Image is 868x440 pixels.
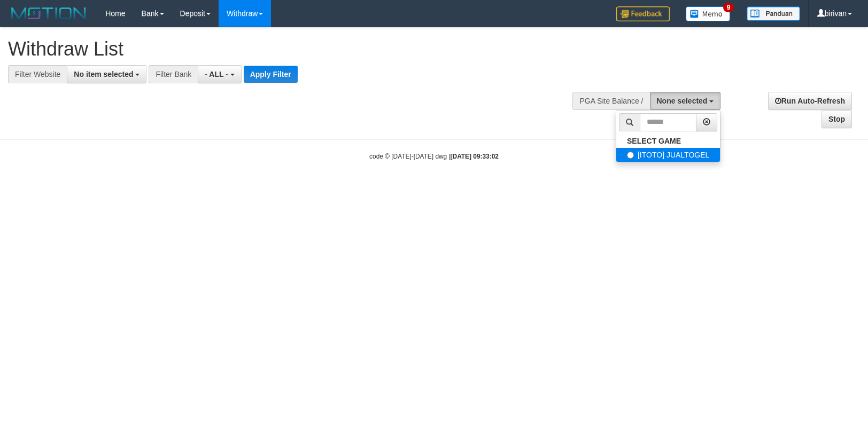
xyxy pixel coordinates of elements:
[616,148,720,162] label: [ITOTO] JUALTOGEL
[616,6,670,21] img: Feedback.jpg
[650,92,721,110] button: None selected
[723,3,734,12] span: 9
[369,153,499,160] small: code © [DATE]-[DATE] dwg |
[8,65,67,83] div: Filter Website
[149,65,198,83] div: Filter Bank
[616,134,720,148] a: SELECT GAME
[768,92,852,110] a: Run Auto-Refresh
[67,65,146,83] button: No item selected
[244,66,298,83] button: Apply Filter
[747,6,800,21] img: panduan.png
[686,6,731,21] img: Button%20Memo.svg
[627,137,681,145] b: SELECT GAME
[8,5,89,21] img: MOTION_logo.png
[198,65,241,83] button: - ALL -
[572,92,649,110] div: PGA Site Balance /
[8,38,568,60] h1: Withdraw List
[657,97,708,105] span: None selected
[821,110,852,128] a: Stop
[74,70,133,78] span: No item selected
[205,70,228,78] span: - ALL -
[451,153,499,160] strong: [DATE] 09:33:02
[627,152,634,159] input: [ITOTO] JUALTOGEL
